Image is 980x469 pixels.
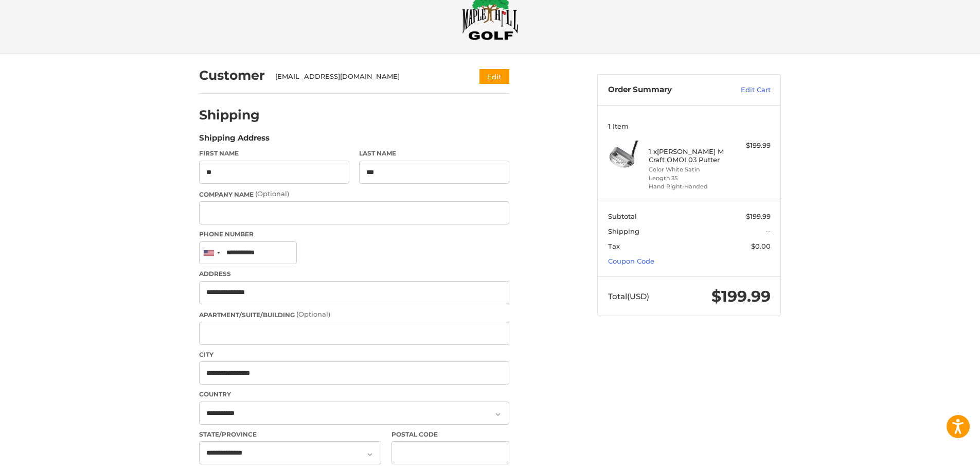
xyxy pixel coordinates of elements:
span: $199.99 [711,287,771,306]
h2: Shipping [199,107,260,123]
small: (Optional) [296,310,330,318]
li: Hand Right-Handed [649,182,727,191]
a: Coupon Code [608,257,654,265]
label: Postal Code [391,430,510,439]
span: $0.00 [751,242,771,250]
small: (Optional) [255,189,289,198]
label: Address [199,269,509,279]
button: Edit [479,69,509,84]
label: State/Province [199,430,381,439]
span: Subtotal [608,212,637,220]
span: Tax [608,242,620,250]
h3: Order Summary [608,85,719,95]
h3: 1 Item [608,122,771,130]
span: Shipping [608,227,639,235]
span: Total (USD) [608,291,649,301]
h2: Customer [199,67,265,83]
label: Company Name [199,189,509,199]
li: Length 35 [649,174,727,183]
legend: Shipping Address [199,132,270,149]
label: Last Name [359,149,509,158]
h4: 1 x [PERSON_NAME] M Craft OMOI 03 Putter [649,147,727,164]
label: Phone Number [199,230,509,239]
span: -- [765,227,771,235]
div: $199.99 [730,141,771,151]
label: Country [199,390,509,399]
li: Color White Satin [649,165,727,174]
span: $199.99 [746,212,771,220]
label: City [199,350,509,359]
div: United States: +1 [200,242,223,264]
a: Edit Cart [719,85,771,95]
div: [EMAIL_ADDRESS][DOMAIN_NAME] [275,72,460,82]
label: Apartment/Suite/Building [199,309,509,320]
label: First Name [199,149,349,158]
